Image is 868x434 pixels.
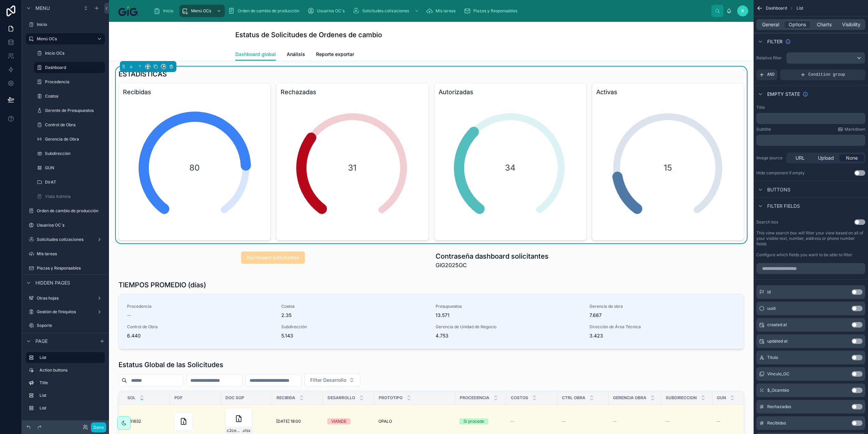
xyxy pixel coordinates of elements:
a: Dashboard global [235,48,276,61]
label: Gerente de Presupuestos [45,108,104,113]
span: List [796,5,803,11]
label: Orden de cambio de producción [37,208,104,214]
img: App logo [114,5,143,16]
span: Menú OCs [191,8,211,14]
label: Otras hojas [37,295,94,301]
span: Hidden pages [35,279,70,286]
span: Condition group [808,72,845,77]
a: GUN [34,162,105,173]
label: DirAT [45,179,104,185]
span: Prototipo [379,395,403,401]
span: Empty state [767,91,800,98]
span: Filter [767,38,783,45]
span: AND [767,72,775,77]
a: Solicitudes cotizaciones [351,5,423,17]
span: 80 [189,162,200,173]
h3: Autorizadas [439,87,582,97]
a: Usuarios OC´s [305,5,349,17]
label: Subtitle [756,127,771,132]
label: Plazas y Responsables [37,265,104,271]
a: Menú OCs [26,33,105,44]
span: Procedencia [460,395,489,401]
label: Gerencia de Obra [45,136,104,142]
a: Usuarios OC´s [26,220,105,231]
a: Inicio OCs [34,48,105,59]
label: Soporte [37,323,104,328]
span: GUN [717,395,726,401]
h3: Recibidas [123,87,266,97]
span: Vinculo_OC [767,371,789,377]
span: id [767,289,771,295]
label: List [40,355,99,360]
a: Procedencia [34,76,105,87]
a: Gestión de finiquitos [26,306,105,317]
label: Procedencia [45,79,104,85]
a: Soporte [26,320,105,331]
span: Reporte exportar [316,51,354,58]
span: Page [35,338,48,345]
span: created at [767,322,787,328]
span: Dashboard [766,5,787,11]
h1: ESTADÍSTICAS [119,69,167,79]
a: Inicio [152,5,178,17]
div: scrollable content [22,349,109,420]
span: Recibida [277,395,295,401]
span: Doc Sop [225,395,244,401]
label: List [40,393,102,398]
h3: Rechazadas [281,87,424,97]
a: Inicio [26,19,105,30]
span: Inicio [163,8,173,14]
a: Orden de cambio de producción [26,205,105,216]
label: Dashboard [45,65,101,70]
span: Orden de cambio de producción [238,8,299,14]
label: Inicio OCs [45,50,104,56]
h1: Estatus de Solicitudes de Ordenes de cambio [235,30,382,40]
span: R [741,8,744,14]
span: Buttons [767,186,790,193]
label: Control de Obra [45,122,104,128]
a: Mis tareas [424,5,460,17]
label: This view search box will filter your view based on all of your visible text, number, address or ... [756,230,865,247]
span: 15 [664,162,672,173]
a: Reporte exportar [316,48,354,62]
div: scrollable content [756,113,865,124]
a: Gerencia de Obra [34,134,105,145]
span: Charts [817,21,832,28]
span: Visibility [842,21,861,28]
label: Usuarios OC´s [37,222,104,228]
a: Gerente de Presupuestos [34,105,105,116]
span: Subdireccion [666,395,697,401]
span: None [846,155,858,161]
span: 34 [505,162,516,173]
a: Otras hojas [26,293,105,304]
span: Markdown [845,127,865,132]
h3: Activas [596,87,740,97]
a: Solicitudes cotizaciones [26,234,105,245]
label: GUN [45,165,104,171]
span: Recibidas [767,420,786,426]
label: Gestión de finiquitos [37,309,94,315]
span: URL [795,155,805,161]
span: uuid [767,306,775,311]
a: DirAT [34,177,105,188]
label: Relative filter [756,55,784,61]
span: Título [767,355,778,360]
span: Filter fields [767,203,800,209]
span: Upload [818,155,834,161]
div: scrollable content [756,135,865,146]
a: Análisis [287,48,305,62]
span: Costos [511,395,528,401]
a: Costos [34,91,105,102]
label: Title [756,105,765,110]
a: Control de Obra [34,119,105,130]
span: Desarrollo [328,395,355,401]
label: Costos [45,93,104,99]
span: 31 [348,162,357,173]
span: $_Ocambio [767,388,789,393]
span: Rechazadas [767,404,791,409]
span: Ctrl obra [562,395,585,401]
span: Usuarios OC´s [317,8,345,14]
a: Mis tareas [26,248,105,259]
span: Sol [127,395,136,401]
span: PDF [174,395,183,401]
